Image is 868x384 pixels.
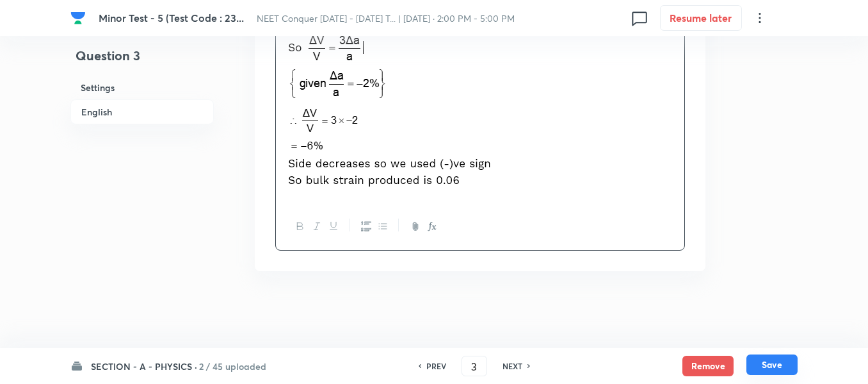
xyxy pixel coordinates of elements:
[426,360,446,372] h6: PREV
[70,10,88,26] a: Company Logo
[199,360,266,373] h6: 2 / 45 uploaded
[91,360,197,373] h6: SECTION - A - PHYSICS ·
[746,355,798,375] button: Save
[682,356,734,376] button: Remove
[70,46,214,76] h4: Question 3
[99,11,244,24] span: Minor Test - 5 (Test Code : 23...
[257,12,515,24] span: NEET Conquer [DATE] - [DATE] T... | [DATE] · 2:00 PM - 5:00 PM
[70,76,214,99] h6: Settings
[70,99,214,124] h6: English
[502,360,522,372] h6: NEXT
[660,5,742,31] button: Resume later
[70,10,86,26] img: Company Logo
